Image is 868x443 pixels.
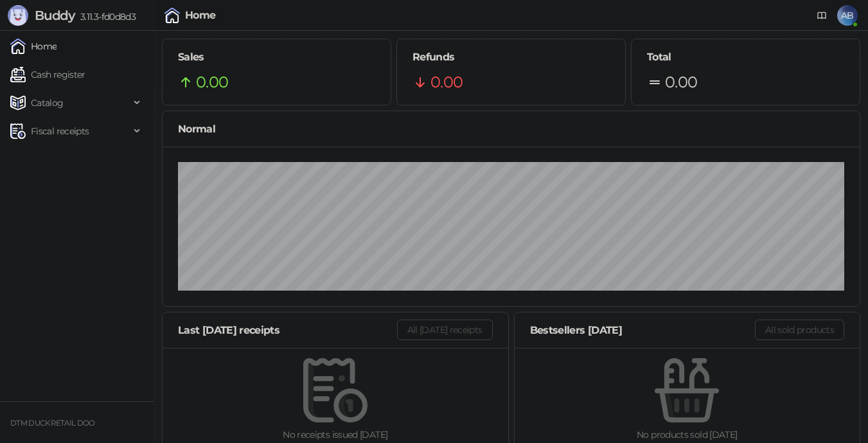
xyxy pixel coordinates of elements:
h5: Refunds [412,50,610,65]
h5: Total [647,50,844,65]
span: Catalog [31,90,64,116]
button: All sold products [755,320,844,340]
h5: Sales [178,50,375,65]
div: Home [185,10,215,21]
button: All [DATE] receipts [397,320,493,340]
span: 3.11.3-fd0d8d3 [75,11,136,23]
span: .00 [440,73,463,91]
span: .00 [675,73,697,91]
span: 0 [430,73,440,91]
div: Normal [178,121,844,137]
span: Fiscal receipts [31,118,89,144]
div: Last [DATE] receipts [178,322,397,338]
span: 0 [665,73,675,91]
div: Bestsellers [DATE] [530,322,755,338]
img: Logo [8,5,28,26]
a: Home [10,33,57,59]
small: DTM DUCK RETAIL DOO [10,419,95,428]
span: .00 [206,73,228,91]
span: 0 [196,73,206,91]
a: Cash register [10,62,85,87]
a: Documentation [811,5,832,26]
div: No products sold [DATE] [535,428,840,442]
span: AB [837,5,858,26]
span: Buddy [35,8,75,23]
div: No receipts issued [DATE] [183,428,488,442]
